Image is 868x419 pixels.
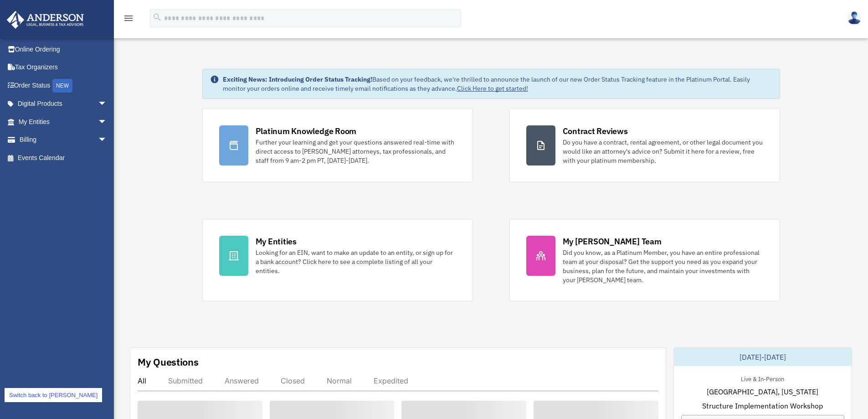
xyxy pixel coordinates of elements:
div: [DATE]-[DATE] [674,348,852,366]
div: Do you have a contract, rental agreement, or other legal document you would like an attorney's ad... [563,138,763,165]
div: My Entities [256,236,297,247]
a: Order StatusNEW [6,76,121,95]
i: search [152,12,162,22]
div: NEW [52,79,72,93]
div: Expedited [374,376,408,385]
a: Platinum Knowledge Room Further your learning and get your questions answered real-time with dire... [202,109,473,182]
div: Closed [281,376,305,385]
strong: Exciting News: Introducing Order Status Tracking! [223,75,372,83]
span: arrow_drop_down [98,95,116,114]
img: Anderson Advisors Platinum Portal [4,11,87,29]
div: Answered [225,376,259,385]
a: Contract Reviews Do you have a contract, rental agreement, or other legal document you would like... [509,109,780,182]
div: My [PERSON_NAME] Team [563,236,662,247]
a: My Entities Looking for an EIN, want to make an update to an entity, or sign up for a bank accoun... [202,219,473,301]
a: My [PERSON_NAME] Team Did you know, as a Platinum Member, you have an entire professional team at... [509,219,780,301]
a: menu [123,16,134,24]
div: Normal [327,376,352,385]
div: My Questions [138,355,199,369]
div: Looking for an EIN, want to make an update to an entity, or sign up for a bank account? Click her... [256,248,456,275]
span: Structure Implementation Workshop [702,400,823,411]
span: [GEOGRAPHIC_DATA], [US_STATE] [707,386,818,397]
div: Based on your feedback, we're thrilled to announce the launch of our new Order Status Tracking fe... [223,75,772,93]
div: Submitted [168,376,203,385]
div: Platinum Knowledge Room [256,125,357,137]
div: Contract Reviews [563,125,628,137]
span: arrow_drop_down [98,131,116,150]
span: arrow_drop_down [98,113,116,131]
img: User Pic [847,11,861,25]
div: Live & In-Person [734,373,791,383]
a: Switch back to [PERSON_NAME] [5,388,102,402]
a: Click Here to get started! [457,84,528,93]
a: Online Ordering [6,40,121,58]
i: menu [123,13,134,24]
div: All [138,376,146,385]
a: Tax Organizers [6,58,121,77]
a: Digital Productsarrow_drop_down [6,95,121,113]
a: My Entitiesarrow_drop_down [6,113,121,131]
div: Further your learning and get your questions answered real-time with direct access to [PERSON_NAM... [256,138,456,165]
div: Did you know, as a Platinum Member, you have an entire professional team at your disposal? Get th... [563,248,763,285]
a: Events Calendar [6,149,121,167]
a: Billingarrow_drop_down [6,131,121,149]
